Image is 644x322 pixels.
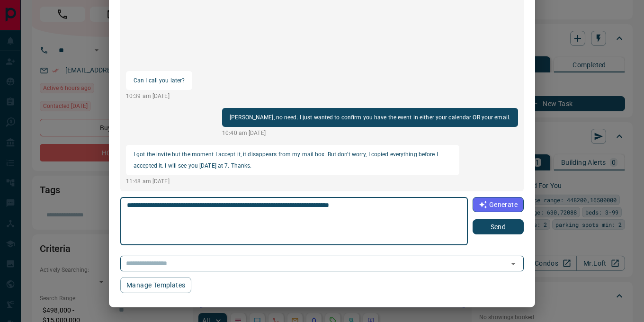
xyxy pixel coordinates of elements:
[134,75,185,86] p: Can I call you later?
[473,219,524,234] button: Send
[507,257,520,270] button: Open
[222,129,518,137] p: 10:40 am [DATE]
[126,92,192,100] p: 10:39 am [DATE]
[134,149,452,171] p: I got the invite but the moment I accept it, it disappears from my mail box. But don't worry, I c...
[473,197,524,212] button: Generate
[126,177,459,186] p: 11:48 am [DATE]
[230,112,510,123] p: [PERSON_NAME], no need. I just wanted to confirm you have the event in either your calendar OR yo...
[120,277,191,293] button: Manage Templates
